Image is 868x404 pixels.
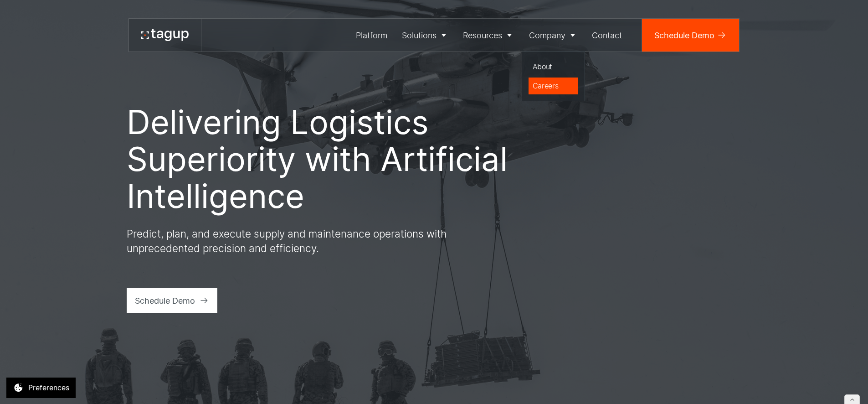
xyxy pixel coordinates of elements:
a: Schedule Demo [127,288,218,313]
div: Resources [463,29,502,41]
a: Solutions [395,19,456,52]
h1: Delivering Logistics Superiority with Artificial Intelligence [127,104,509,214]
div: Preferences [28,382,69,393]
div: Company [529,29,565,41]
a: Resources [456,19,522,52]
nav: Company [522,52,585,101]
div: Contact [592,29,622,41]
a: Contact [585,19,630,52]
a: Platform [349,19,395,52]
a: Company [522,19,585,52]
a: About [529,58,579,76]
a: Careers [529,78,579,95]
div: Schedule Demo [135,295,195,307]
a: Schedule Demo [642,19,739,52]
div: Solutions [402,29,437,41]
div: Platform [356,29,387,41]
div: About [533,61,575,72]
div: Schedule Demo [654,29,714,41]
p: Predict, plan, and execute supply and maintenance operations with unprecedented precision and eff... [127,227,455,255]
div: Careers [533,80,575,91]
